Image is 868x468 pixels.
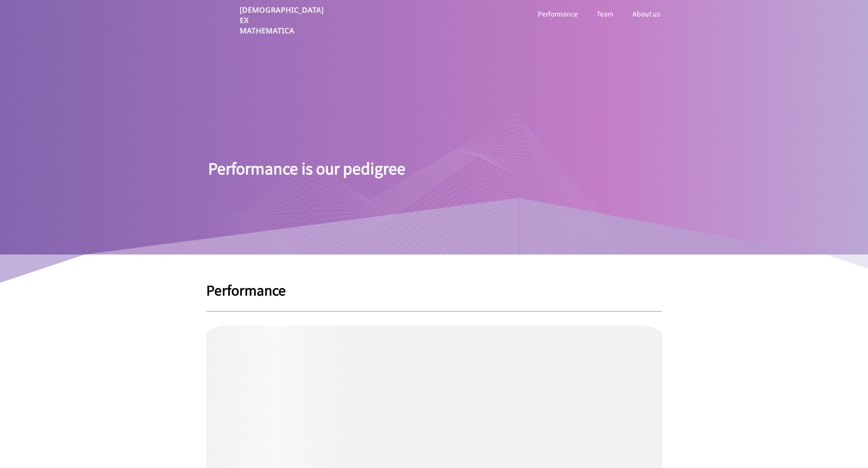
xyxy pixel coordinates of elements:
h1: Performance [206,283,662,297]
a: Performance [536,8,580,20]
p: [DEMOGRAPHIC_DATA] EX MATHEMATICA [240,5,325,36]
a: Team [595,8,616,20]
a: About us [631,8,662,20]
img: yH5BAEAAAAALAAAAAABAAEAAAIBRAA7 [208,7,235,34]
